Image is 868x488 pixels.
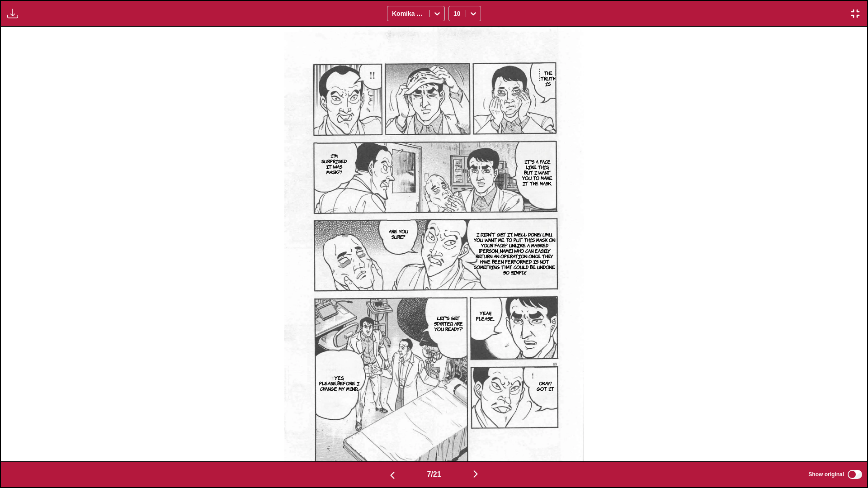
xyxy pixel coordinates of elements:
p: I'm surprised. It was Mask?! [317,151,351,176]
input: Show original [848,470,862,479]
img: Previous page [387,470,398,481]
p: The truth is [539,68,557,88]
p: Let's get started. Are you ready? [432,313,466,333]
img: Download translated images [7,8,18,19]
span: Show original [808,471,844,478]
p: Are you sure? [387,227,410,241]
p: It's a face like this, but I want you to make it the mask. [520,157,554,188]
p: I didn't get it. Well done! Umu, you want me to put this mask on your face? Unlike a Masked [PERS... [471,230,559,277]
img: Next page [470,469,481,479]
p: Yeah, please... [473,308,497,323]
p: Yes, please..Before I change my mind... [317,373,361,393]
span: 7 / 21 [427,470,441,479]
p: Okay! Got it [534,379,557,393]
img: Manga Panel [284,27,584,461]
